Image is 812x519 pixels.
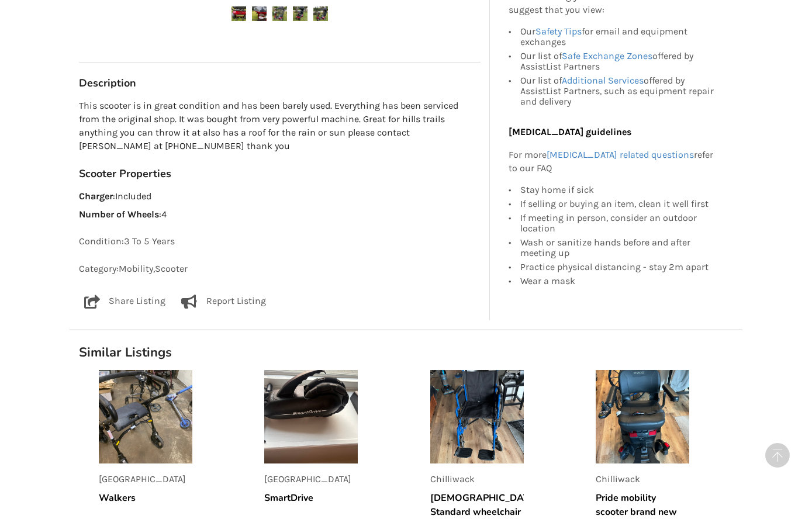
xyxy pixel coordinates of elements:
[547,149,694,160] a: [MEDICAL_DATA] related questions
[520,74,718,107] div: Our list of offered by AssistList Partners, such as equipment repair and delivery
[509,126,631,137] b: [MEDICAL_DATA] guidelines
[520,211,718,236] div: If meeting in person, consider an outdoor location
[520,185,718,197] div: Stay home if sick
[79,208,481,222] p: : 4
[231,6,246,21] img: mobility scooter shop rider trailblazer-scooter-mobility-burnaby-assistlist-listing
[79,209,159,220] strong: Number of Wheels
[430,491,524,519] h5: [DEMOGRAPHIC_DATA]. Standard wheelchair
[313,6,328,21] img: mobility scooter shop rider trailblazer-scooter-mobility-burnaby-assistlist-listing
[520,236,718,260] div: Wash or sanitize hands before and after meeting up
[520,26,718,49] div: Our for email and equipment exchanges
[520,197,718,211] div: If selling or buying an item, clean it well first
[293,6,307,21] img: mobility scooter shop rider trailblazer-scooter-mobility-burnaby-assistlist-listing
[520,260,718,274] div: Practice physical distancing - stay 2m apart
[99,491,192,519] h5: Walkers
[509,148,718,175] p: For more refer to our FAQ
[520,274,718,286] div: Wear a mask
[206,295,266,309] p: Report Listing
[264,370,358,463] img: listing
[562,50,652,61] a: Safe Exchange Zones
[79,235,481,248] p: Condition: 3 To 5 Years
[535,26,582,37] a: Safety Tips
[79,99,481,153] p: This scooter is in great condition and has been barely used. Everything has been serviced from th...
[430,370,524,463] img: listing
[596,473,689,486] p: Chilliwack
[79,190,481,203] p: : Included
[430,473,524,486] p: Chilliwack
[99,473,192,486] p: [GEOGRAPHIC_DATA]
[79,191,113,202] strong: Charger
[272,6,287,21] img: mobility scooter shop rider trailblazer-scooter-mobility-burnaby-assistlist-listing
[264,473,358,486] p: [GEOGRAPHIC_DATA]
[596,370,689,463] img: listing
[596,491,689,519] h5: Pride mobility scooter brand new
[264,491,358,519] h5: SmartDrive
[79,77,481,90] h3: Description
[79,262,481,276] p: Category: Mobility , Scooter
[70,344,742,361] h1: Similar Listings
[562,75,644,86] a: Additional Services
[520,49,718,74] div: Our list of offered by AssistList Partners
[79,167,481,181] h3: Scooter Properties
[252,6,267,21] img: mobility scooter shop rider trailblazer-scooter-mobility-burnaby-assistlist-listing
[99,370,192,463] img: listing
[109,295,165,309] p: Share Listing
